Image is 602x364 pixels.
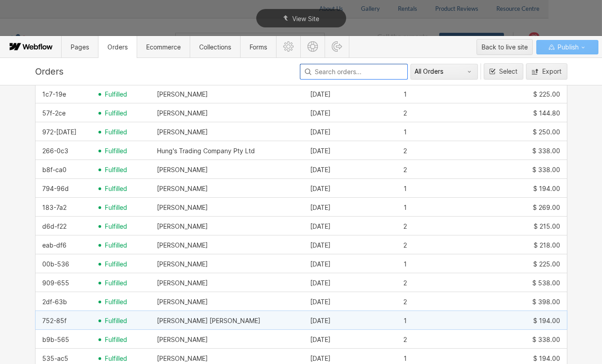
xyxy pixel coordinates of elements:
[71,43,89,51] span: Pages
[533,110,560,117] div: $ 144.80
[35,141,567,160] div: row
[533,204,560,211] div: $ 269.00
[35,197,567,217] div: row
[42,129,76,136] div: 972-[DATE]
[403,242,407,249] div: 2
[157,110,208,117] div: [PERSON_NAME]
[157,147,255,155] div: Hung's Trading Company Pty Ltd
[250,43,267,51] span: Forms
[404,317,407,324] div: 1
[157,317,260,324] div: [PERSON_NAME] [PERSON_NAME]
[532,336,560,343] div: $ 338.00
[310,110,330,117] div: [DATE]
[157,298,208,306] div: [PERSON_NAME]
[404,355,407,362] div: 1
[199,43,231,51] span: Collections
[404,204,407,211] div: 1
[105,91,127,98] span: fulfilled
[105,147,127,155] span: fulfilled
[534,242,560,249] div: $ 218.00
[533,129,560,136] div: $ 250.00
[42,298,67,306] div: 2df-63b
[532,280,560,287] div: $ 538.00
[157,91,208,98] div: [PERSON_NAME]
[35,329,567,349] div: row
[542,68,562,75] div: Export
[157,242,208,249] div: [PERSON_NAME]
[105,185,127,192] span: fulfilled
[310,355,330,362] div: [DATE]
[105,129,127,136] span: fulfilled
[4,22,28,30] span: Text us
[310,204,330,211] div: [DATE]
[42,261,69,268] div: 00b-536
[533,261,560,268] div: $ 225.00
[157,223,208,230] div: [PERSON_NAME]
[35,84,567,104] div: row
[477,39,533,55] button: Back to live site
[42,280,69,287] div: 909-655
[146,43,181,51] span: Ecommerce
[105,242,127,249] span: fulfilled
[310,336,330,343] div: [DATE]
[42,317,67,324] div: 752-85f
[35,160,567,179] div: row
[105,261,127,268] span: fulfilled
[403,223,407,230] div: 2
[310,223,330,230] div: [DATE]
[35,254,567,274] div: row
[403,147,407,155] div: 2
[35,311,567,330] div: row
[310,298,330,306] div: [DATE]
[403,110,407,117] div: 2
[404,129,407,136] div: 1
[35,216,567,236] div: row
[532,166,560,173] div: $ 338.00
[105,280,127,287] span: fulfilled
[42,91,66,98] div: 1c7-19e
[42,336,69,343] div: b9b-565
[526,63,567,80] button: Export
[42,355,68,362] div: 535-ac5
[35,292,567,311] div: row
[157,261,208,268] div: [PERSON_NAME]
[499,67,517,75] span: Select
[403,336,407,343] div: 2
[42,223,67,230] div: d6d-f22
[310,129,330,136] div: [DATE]
[310,166,330,173] div: [DATE]
[403,298,407,306] div: 2
[42,204,67,211] div: 183-7a2
[533,185,560,192] div: $ 194.00
[310,91,330,98] div: [DATE]
[35,66,297,77] div: Orders
[404,91,407,98] div: 1
[532,298,560,306] div: $ 398.00
[403,166,407,173] div: 2
[42,147,68,155] div: 266-0c3
[292,15,319,22] span: View Site
[105,223,127,230] span: fulfilled
[310,317,330,324] div: [DATE]
[42,110,66,117] div: 57f-2ce
[105,166,127,173] span: fulfilled
[35,235,567,255] div: row
[107,43,128,51] span: Orders
[533,355,560,362] div: $ 194.00
[105,317,127,324] span: fulfilled
[310,261,330,268] div: [DATE]
[310,147,330,155] div: [DATE]
[157,204,208,211] div: [PERSON_NAME]
[157,355,208,362] div: [PERSON_NAME]
[403,280,407,287] div: 2
[157,185,208,192] div: [PERSON_NAME]
[35,103,567,123] div: row
[533,317,560,324] div: $ 194.00
[105,204,127,211] span: fulfilled
[157,129,208,136] div: [PERSON_NAME]
[35,273,567,293] div: row
[310,185,330,192] div: [DATE]
[404,185,407,192] div: 1
[42,166,67,173] div: b8f-ca0
[482,40,528,54] div: Back to live site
